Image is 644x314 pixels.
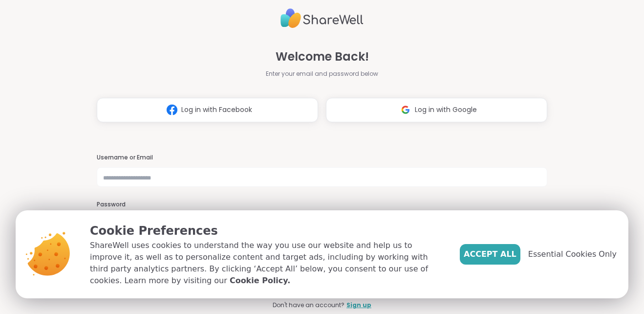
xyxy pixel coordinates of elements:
span: Essential Cookies Only [528,248,617,260]
h3: Username or Email [97,154,548,162]
span: Accept All [464,248,516,260]
span: Don't have an account? [273,301,344,310]
h3: Password [97,201,548,209]
a: Cookie Policy. [230,275,290,287]
p: Cookie Preferences [90,222,444,240]
a: Sign up [346,301,371,310]
button: Accept All [460,244,520,265]
p: ShareWell uses cookies to understand the way you use our website and help us to improve it, as we... [90,240,444,287]
span: Enter your email and password below [266,69,378,78]
span: Welcome Back! [276,48,369,66]
img: ShareWell Logo [280,4,364,32]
